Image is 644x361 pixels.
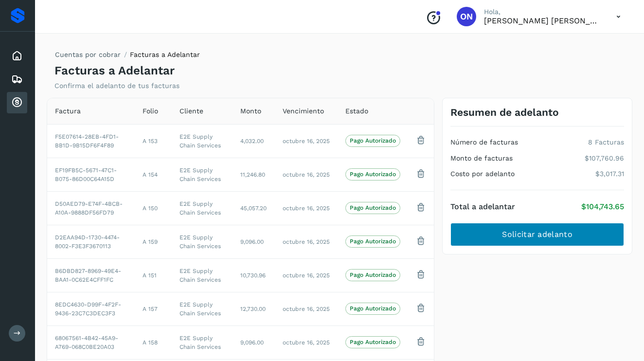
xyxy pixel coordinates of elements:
td: A 159 [135,225,172,258]
td: A 151 [135,258,172,292]
p: Pago Autorizado [350,137,396,144]
span: Factura [55,106,81,116]
td: 8EDC4630-D99F-4F2F-9436-23C7C3DEC3F3 [47,292,135,325]
h4: Monto de facturas [450,154,513,162]
p: Pago Autorizado [350,339,396,345]
p: Confirma el adelanto de tus facturas [54,82,179,90]
span: Estado [345,106,368,116]
span: 9,096.00 [240,339,264,346]
p: Pago Autorizado [350,271,396,278]
td: F5E07614-28EB-4FD1-BB1D-9B15DF6F4F89 [47,124,135,158]
span: octubre 16, 2025 [283,339,330,346]
p: Pago Autorizado [350,238,396,245]
td: E2E Supply Chain Services [172,325,233,359]
p: Pago Autorizado [350,171,396,178]
td: B6DBD827-8969-49E4-BAA1-0C62E4CFF1FC [47,258,135,292]
td: A 153 [135,124,172,158]
span: Folio [143,106,158,116]
p: $104,743.65 [581,202,624,211]
span: 10,730.96 [240,272,266,279]
h4: Total a adelantar [450,202,515,211]
td: A 157 [135,292,172,325]
span: 12,730.00 [240,306,266,312]
span: octubre 16, 2025 [283,272,330,279]
td: A 150 [135,191,172,225]
td: D50AED79-E74F-4BCB-A10A-9888DF56FD79 [47,191,135,225]
button: Solicitar adelanto [450,223,624,246]
span: octubre 16, 2025 [283,171,330,178]
td: E2E Supply Chain Services [172,225,233,258]
p: Pago Autorizado [350,204,396,211]
td: E2E Supply Chain Services [172,292,233,325]
span: 9,096.00 [240,238,264,245]
h4: Facturas a Adelantar [54,64,175,78]
span: 45,057.20 [240,205,267,212]
h4: Costo por adelanto [450,170,515,178]
span: Monto [240,106,261,116]
p: Hola, [484,8,601,16]
span: 4,032.00 [240,138,264,144]
p: $3,017.31 [595,170,624,178]
span: octubre 16, 2025 [283,238,330,245]
span: octubre 16, 2025 [283,138,330,144]
span: octubre 16, 2025 [283,306,330,312]
a: Cuentas por cobrar [55,51,121,58]
p: $107,760.96 [585,154,624,162]
td: EF19FB5C-5671-47C1-B075-86D00C64A15D [47,158,135,191]
nav: breadcrumb [54,50,200,64]
td: E2E Supply Chain Services [172,158,233,191]
div: Inicio [7,45,27,67]
td: A 158 [135,325,172,359]
p: Pago Autorizado [350,305,396,312]
div: Embarques [7,69,27,90]
td: A 154 [135,158,172,191]
td: E2E Supply Chain Services [172,258,233,292]
span: Facturas a Adelantar [130,51,200,58]
span: Cliente [179,106,203,116]
span: Vencimiento [283,106,324,116]
div: Cuentas por cobrar [7,92,27,113]
span: octubre 16, 2025 [283,205,330,212]
h4: Número de facturas [450,138,518,146]
span: Solicitar adelanto [502,229,572,240]
p: 8 Facturas [588,138,624,146]
td: E2E Supply Chain Services [172,191,233,225]
td: 68067561-4B42-45A9-A769-068C0BE20A03 [47,325,135,359]
span: 11,246.80 [240,171,265,178]
td: E2E Supply Chain Services [172,124,233,158]
p: OMAR NOE MARTINEZ RUBIO [484,16,601,25]
td: D2EAA94D-1730-4474-8002-F3E3F3670113 [47,225,135,258]
h3: Resumen de adelanto [450,106,559,118]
